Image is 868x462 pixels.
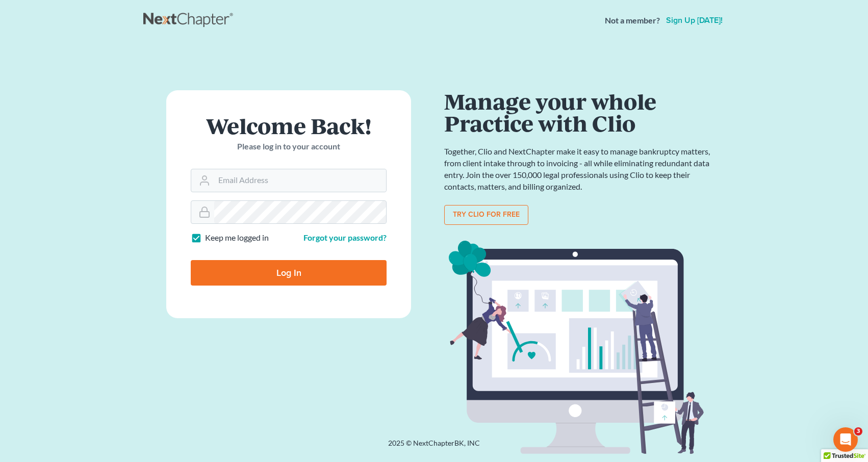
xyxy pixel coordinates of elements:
img: clio_bg-1f7fd5e12b4bb4ecf8b57ca1a7e67e4ff233b1f5529bdf2c1c242739b0445cb7.svg [444,237,714,458]
h1: Manage your whole Practice with Clio [444,90,714,134]
label: Keep me logged in [205,232,269,244]
a: Forgot your password? [303,233,387,242]
span: 3 [854,427,862,435]
p: Please log in to your account [191,141,387,152]
p: Together, Clio and NextChapter make it easy to manage bankruptcy matters, from client intake thro... [444,146,714,192]
div: 2025 © NextChapterBK, INC [143,438,725,456]
input: Email Address [214,169,386,192]
strong: Not a member? [605,15,660,27]
a: Try clio for free [444,205,528,225]
a: Sign up [DATE]! [664,16,725,24]
input: Log In [191,260,387,286]
iframe: Intercom live chat [833,427,858,452]
h1: Welcome Back! [191,115,387,137]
